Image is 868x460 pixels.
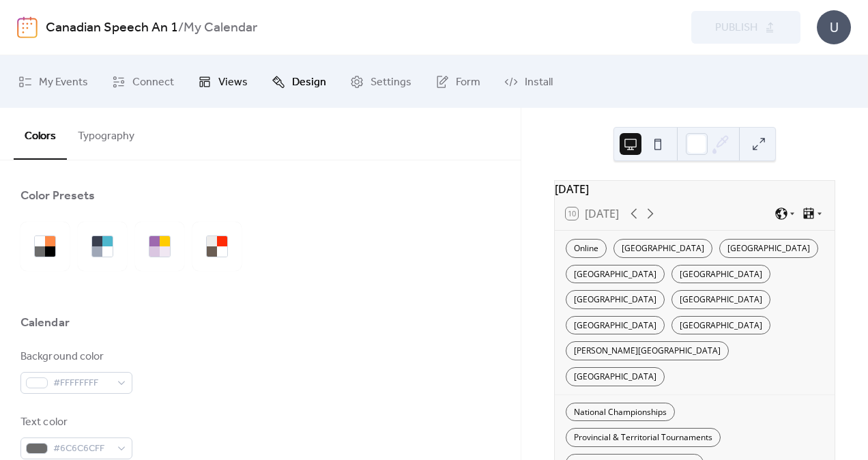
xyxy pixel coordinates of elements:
div: [GEOGRAPHIC_DATA] [719,239,818,258]
div: [GEOGRAPHIC_DATA] [566,367,665,386]
div: [GEOGRAPHIC_DATA] [613,239,712,258]
div: Online [566,239,607,258]
b: My Calendar [184,15,257,41]
div: Calendar [20,315,70,331]
a: Views [188,61,258,102]
span: #FFFFFFFF [53,375,111,392]
div: [GEOGRAPHIC_DATA] [566,316,665,335]
div: U [817,10,851,44]
div: [GEOGRAPHIC_DATA] [566,290,665,309]
div: National Championships [566,403,675,422]
button: Colors [14,108,67,160]
div: [GEOGRAPHIC_DATA] [566,265,665,284]
div: [GEOGRAPHIC_DATA] [671,265,770,284]
span: #6C6C6CFF [53,441,111,457]
span: My Events [39,72,88,93]
div: [GEOGRAPHIC_DATA] [671,316,770,335]
a: Form [425,61,491,102]
a: Canadian Speech An 1 [46,15,178,41]
a: Install [494,61,563,102]
div: Provincial & Territorial Tournaments [566,428,721,447]
span: Install [525,72,553,93]
button: Typography [67,108,145,158]
a: Design [261,61,336,102]
span: Design [292,72,326,93]
span: Views [218,72,248,93]
div: [PERSON_NAME][GEOGRAPHIC_DATA] [566,341,729,360]
div: Color Presets [20,188,95,204]
span: Settings [371,72,411,93]
span: Form [456,72,480,93]
span: Connect [132,72,174,93]
a: Settings [340,61,422,102]
div: [GEOGRAPHIC_DATA] [671,290,770,309]
img: logo [17,16,38,38]
div: Background color [20,349,130,365]
b: / [178,15,184,41]
a: Connect [102,61,184,102]
a: My Events [8,61,98,102]
div: Text color [20,414,130,431]
div: [DATE] [555,181,835,197]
